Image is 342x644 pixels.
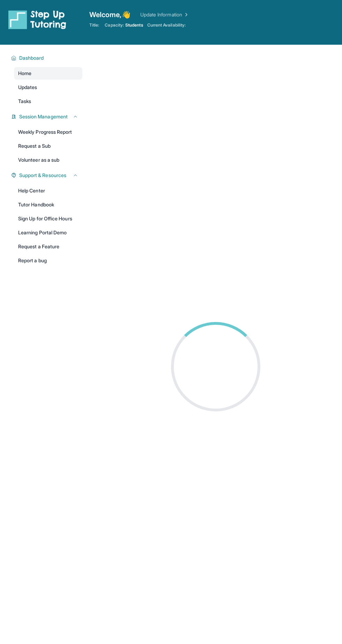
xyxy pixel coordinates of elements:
a: Tutor Handbook [14,198,82,211]
a: Weekly Progress Report [14,126,82,138]
span: Support & Resources [19,172,66,179]
span: Tasks [18,98,31,105]
a: Sign Up for Office Hours [14,212,82,225]
span: Students [125,22,143,28]
a: Learning Portal Demo [14,226,82,239]
span: Home [18,70,31,77]
a: Request a Sub [14,140,82,152]
button: Session Management [16,113,78,120]
span: Welcome, 👋 [89,10,131,20]
button: Support & Resources [16,172,78,179]
img: logo [8,10,66,29]
a: Volunteer as a sub [14,154,82,166]
span: Capacity: [105,22,124,28]
span: Updates [18,84,37,91]
span: Dashboard [19,54,44,61]
a: Updates [14,81,82,94]
span: Session Management [19,113,68,120]
a: Request a Feature [14,240,82,253]
img: Chevron Right [182,11,189,18]
button: Dashboard [16,54,78,61]
a: Tasks [14,95,82,108]
a: Update Information [140,11,189,18]
a: Home [14,67,82,80]
a: Report a bug [14,254,82,267]
span: Title: [89,22,99,28]
span: Current Availability: [147,22,186,28]
a: Help Center [14,184,82,197]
